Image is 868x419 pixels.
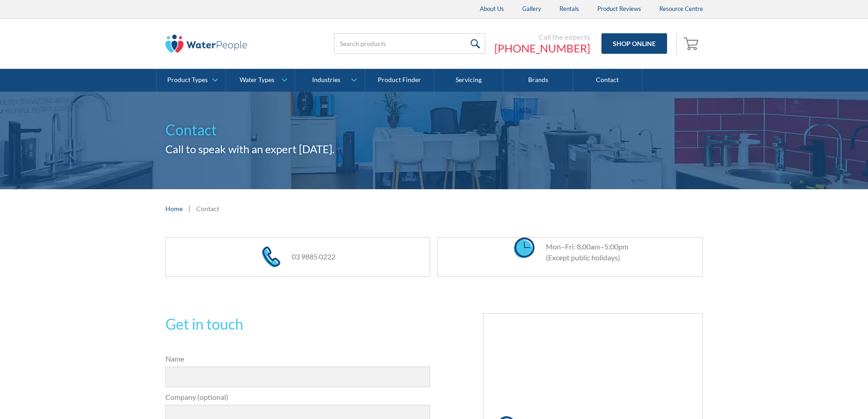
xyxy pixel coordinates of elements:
a: Contact [573,69,642,92]
div: Water Types [240,76,274,84]
img: clock icon [514,238,534,258]
a: Shop Online [601,33,667,54]
a: 03 9885 0222 [292,252,335,261]
label: Company (optional) [165,392,431,403]
h2: Call to speak with an expert [DATE]. [165,141,703,157]
div: Mon–Fri: 8.00am–5:00pm (Except public holidays) [537,241,628,263]
a: Brands [503,69,573,92]
div: Call the experts [494,32,590,41]
a: Product Finder [365,69,434,92]
a: Water Types [226,69,295,92]
h2: Get in touch [165,313,431,335]
a: Industries [295,69,364,92]
a: Servicing [434,69,503,92]
label: Name [165,353,431,364]
img: The Water People [165,35,247,53]
div: Product Types [167,76,208,84]
a: Home [165,204,183,213]
div: | [187,203,192,214]
img: shopping cart [683,36,701,51]
div: Contact [196,204,219,213]
a: [PHONE_NUMBER] [494,41,590,55]
a: Product Types [157,69,226,92]
div: Industries [312,76,340,84]
a: Open empty cart [681,33,703,55]
input: Search products [334,33,485,54]
h1: Contact [165,119,703,141]
img: phone icon [262,247,280,267]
